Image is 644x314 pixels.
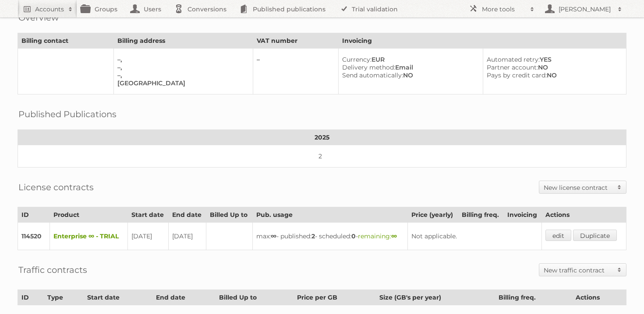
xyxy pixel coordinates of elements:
th: Size (GB's per year) [375,290,495,305]
th: Billed Up to [216,290,294,305]
strong: ∞ [391,232,397,240]
div: –, [117,56,246,63]
div: YES [487,56,619,63]
td: 114520 [18,223,50,250]
th: Price per GB [293,290,375,305]
th: Product [50,207,127,223]
th: 2025 [18,130,626,145]
a: edit [545,230,571,241]
div: EUR [342,56,476,63]
td: 2 [18,145,626,167]
th: End date [169,207,206,223]
span: Automated retry: [487,56,540,63]
span: Partner account: [487,63,538,71]
div: –, [117,63,246,71]
span: Toggle [613,181,626,193]
div: NO [487,63,619,71]
th: Actions [572,290,626,305]
th: Billed Up to [206,207,253,223]
th: Billing freq. [495,290,572,305]
th: Type [43,290,83,305]
th: VAT number [253,33,338,49]
div: [GEOGRAPHIC_DATA] [117,79,246,87]
th: Billing contact [18,33,114,49]
span: Pays by credit card: [487,71,547,79]
a: New license contract [539,181,626,193]
th: ID [18,290,44,305]
div: NO [487,71,619,79]
a: New traffic contract [539,264,626,276]
td: Not applicable. [408,223,542,250]
h2: Accounts [35,5,64,14]
strong: ∞ [271,232,276,240]
div: –, [117,71,246,79]
th: ID [18,207,50,223]
th: Invoicing [504,207,542,223]
strong: 2 [311,232,315,240]
h2: Published Publications [18,108,117,121]
td: – [253,49,338,94]
th: Start date [127,207,168,223]
h2: [PERSON_NAME] [556,5,613,14]
h2: Overview [18,11,59,24]
span: Send automatically: [342,71,403,79]
h2: New traffic contract [544,266,613,275]
h2: License contracts [18,181,94,194]
div: Email [342,63,476,71]
th: Billing freq. [458,207,503,223]
th: Billing address [114,33,253,49]
strong: 0 [351,232,356,240]
td: max: - published: - scheduled: - [252,223,407,250]
span: Currency: [342,56,372,63]
span: Delivery method: [342,63,395,71]
a: Duplicate [573,230,617,241]
td: Enterprise ∞ - TRIAL [50,223,127,250]
th: Price (yearly) [408,207,458,223]
span: remaining: [358,232,397,240]
th: End date [152,290,216,305]
span: Toggle [613,264,626,276]
th: Start date [83,290,152,305]
td: [DATE] [169,223,206,250]
h2: Traffic contracts [18,263,87,276]
td: [DATE] [127,223,168,250]
div: NO [342,71,476,79]
th: Actions [542,207,626,223]
th: Invoicing [338,33,626,49]
th: Pub. usage [252,207,407,223]
h2: New license contract [544,183,613,192]
h2: More tools [482,5,526,14]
